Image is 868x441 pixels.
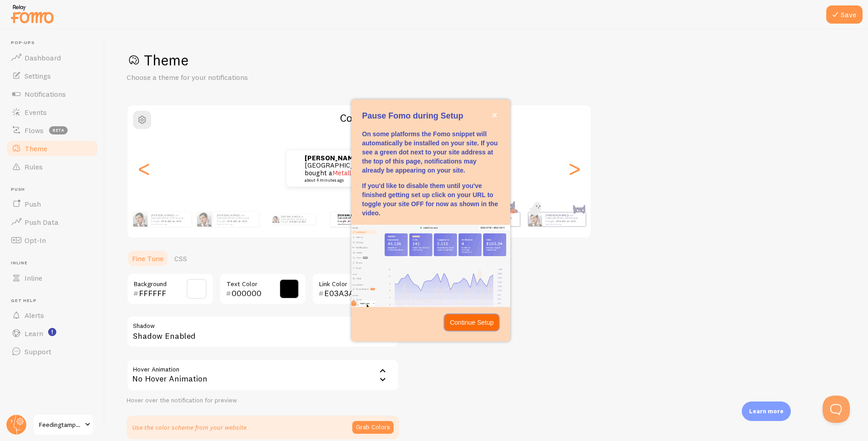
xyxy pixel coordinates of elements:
a: Metallica t-shirt [228,219,247,223]
div: Shadow Enabled [127,316,399,349]
p: Use the color scheme from your website [132,423,247,432]
p: from [GEOGRAPHIC_DATA] just bought a [305,154,395,183]
h2: Colorful [128,111,591,125]
span: Events [25,108,47,117]
span: beta [49,126,68,134]
a: Inline [5,269,99,287]
a: Dashboard [5,49,99,67]
img: Fomo [133,212,148,227]
img: Fomo [272,216,279,223]
div: Next slide [569,136,580,201]
span: Opt-In [25,236,46,245]
a: Metallica t-shirt [491,219,510,223]
span: Feedingtampabay [39,419,82,430]
small: about 4 minutes ago [338,223,373,225]
strong: [PERSON_NAME] [217,213,239,217]
span: Dashboard [25,53,61,62]
span: Notifications [25,89,66,99]
p: from [GEOGRAPHIC_DATA] just bought a [281,214,311,224]
p: from [GEOGRAPHIC_DATA] just bought a [338,213,374,225]
strong: [PERSON_NAME] [305,154,360,162]
p: from [GEOGRAPHIC_DATA] just bought a [217,213,255,225]
span: Alerts [25,311,44,320]
p: Continue Setup [450,318,494,327]
a: Feedingtampabay [33,414,94,436]
strong: [PERSON_NAME] [546,213,567,217]
button: Grab Colors [352,421,394,434]
a: Rules [5,158,99,176]
p: Pause Fomo during Setup [362,110,499,122]
a: Learn [5,324,99,342]
span: Get Help [11,298,99,304]
a: Metallica t-shirt [332,168,381,177]
p: Learn more [749,407,784,416]
strong: [PERSON_NAME] [151,213,173,217]
img: fomo-relay-logo-orange.svg [10,2,55,25]
span: Settings [25,71,51,80]
a: Fine Tune [127,249,169,268]
span: Rules [25,162,43,171]
a: Metallica t-shirt [349,219,368,223]
span: Inline [11,260,99,266]
a: Opt-In [5,231,99,249]
p: from [GEOGRAPHIC_DATA] just bought a [546,213,582,225]
a: Support [5,342,99,361]
span: Push [25,199,41,208]
button: close, [490,110,499,120]
svg: <p>Watch New Feature Tutorials!</p> [48,328,56,336]
div: Learn more [742,401,791,421]
img: Fomo [197,212,212,227]
a: Push [5,195,99,213]
span: Theme [25,144,47,153]
span: Learn [25,329,43,338]
a: Notifications [5,85,99,103]
span: Support [25,347,51,356]
small: about 4 minutes ago [546,223,581,225]
span: Push [11,187,99,193]
h1: Theme [127,51,846,69]
small: about 4 minutes ago [305,178,393,183]
a: Metallica t-shirt [557,219,576,223]
small: about 4 minutes ago [151,223,187,225]
p: On some platforms the Fomo snippet will automatically be installed on your site. If you see a gre... [362,129,499,175]
span: Flows [25,126,44,135]
a: Events [5,103,99,121]
iframe: Help Scout Beacon - Open [823,396,850,423]
span: Push Data [25,218,59,227]
div: Hover over the notification for preview [127,396,399,405]
img: Fomo [528,213,542,226]
a: CSS [169,249,192,268]
a: Metallica t-shirt [290,220,306,223]
p: from [GEOGRAPHIC_DATA] just bought a [151,213,187,225]
a: Flows beta [5,121,99,139]
a: Settings [5,67,99,85]
button: Continue Setup [444,314,499,331]
span: Inline [25,273,42,282]
strong: [PERSON_NAME] [281,215,299,218]
small: about 4 minutes ago [217,223,254,225]
strong: [PERSON_NAME] [338,213,360,217]
a: Theme [5,139,99,158]
a: Metallica t-shirt [162,219,182,223]
a: Push Data [5,213,99,231]
p: If you'd like to disable them until you've finished getting set up click on your URL to toggle yo... [362,181,499,218]
p: Choose a theme for your notifications [127,72,345,83]
div: No Hover Animation [127,359,399,391]
a: Alerts [5,306,99,324]
div: Pause Fomo during Setup [351,99,510,341]
small: about 4 minutes ago [480,223,515,225]
div: Previous slide [138,136,149,201]
span: Pop-ups [11,40,99,46]
p: from [GEOGRAPHIC_DATA] just bought a [480,213,516,225]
